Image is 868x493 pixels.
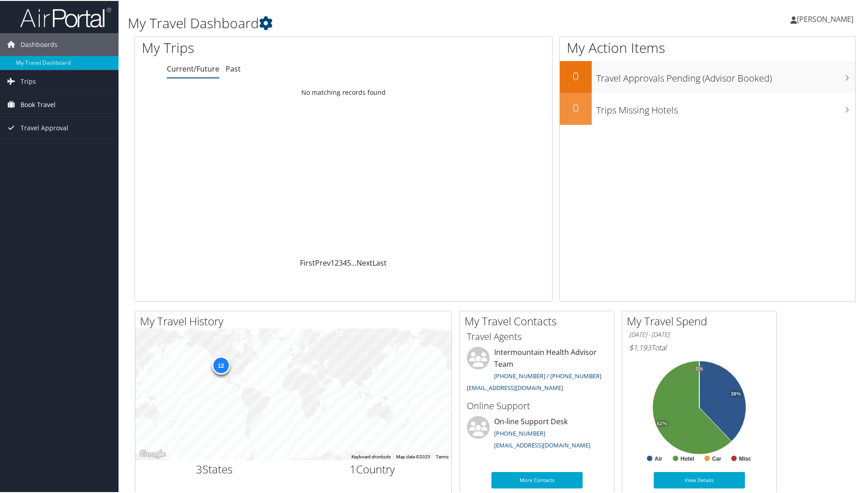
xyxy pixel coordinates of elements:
a: 0Travel Approvals Pending (Advisor Booked) [560,60,855,92]
a: [PHONE_NUMBER] / [PHONE_NUMBER] [494,371,601,379]
a: [EMAIL_ADDRESS][DOMAIN_NAME] [467,383,563,391]
button: Keyboard shortcuts [351,453,391,459]
h3: Online Support [467,399,607,411]
span: Travel Approval [21,116,68,139]
text: Hotel [681,455,694,461]
a: 2 [335,257,339,267]
a: First [300,257,315,267]
a: Current/Future [167,63,219,73]
img: airportal-logo.png [20,6,111,27]
a: [PERSON_NAME] [790,5,863,32]
h2: 0 [560,67,592,83]
span: [PERSON_NAME] [797,13,853,23]
tspan: 38% [731,390,741,396]
a: View Details [654,471,745,488]
h1: My Trips [142,37,372,56]
tspan: 0% [696,365,703,371]
span: 1 [350,461,356,476]
a: 5 [347,257,351,267]
span: Trips [21,69,36,92]
text: Car [712,455,721,461]
h1: My Action Items [560,37,855,56]
a: Next [356,257,372,267]
span: $1,193 [629,342,651,352]
a: [PHONE_NUMBER] [494,428,545,437]
span: Map data ©2025 [396,453,430,458]
h2: My Travel History [140,313,451,328]
text: Misc [739,455,751,461]
li: Intermountain Health Advisor Team [462,346,612,395]
div: 12 [212,355,230,374]
a: Open this area in Google Maps (opens a new window) [138,447,168,459]
h1: My Travel Dashboard [128,13,618,32]
li: On-line Support Desk [462,415,612,452]
h2: My Travel Spend [627,313,776,328]
span: … [351,257,356,267]
a: 4 [343,257,347,267]
span: Dashboards [21,32,57,55]
h3: Travel Agents [467,329,607,342]
span: Book Travel [21,92,56,115]
a: 3 [339,257,343,267]
a: 1 [331,257,335,267]
h2: States [142,461,287,476]
a: Terms (opens in new tab) [436,453,449,458]
span: 3 [196,461,202,476]
img: Google [138,447,168,459]
a: Past [226,63,241,73]
tspan: 62% [657,420,667,426]
a: [EMAIL_ADDRESS][DOMAIN_NAME] [494,440,590,448]
a: More Contacts [491,471,583,488]
h6: [DATE] - [DATE] [629,329,770,338]
h2: 0 [560,99,592,115]
h3: Trips Missing Hotels [596,98,855,116]
h2: Country [300,461,445,476]
a: 0Trips Missing Hotels [560,92,855,124]
h3: Travel Approvals Pending (Advisor Booked) [596,67,855,84]
h2: My Travel Contacts [465,313,614,328]
a: Last [372,257,387,267]
td: No matching records found [135,83,552,100]
text: Air [655,455,662,461]
h6: Total [629,342,770,352]
a: Prev [315,257,331,267]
